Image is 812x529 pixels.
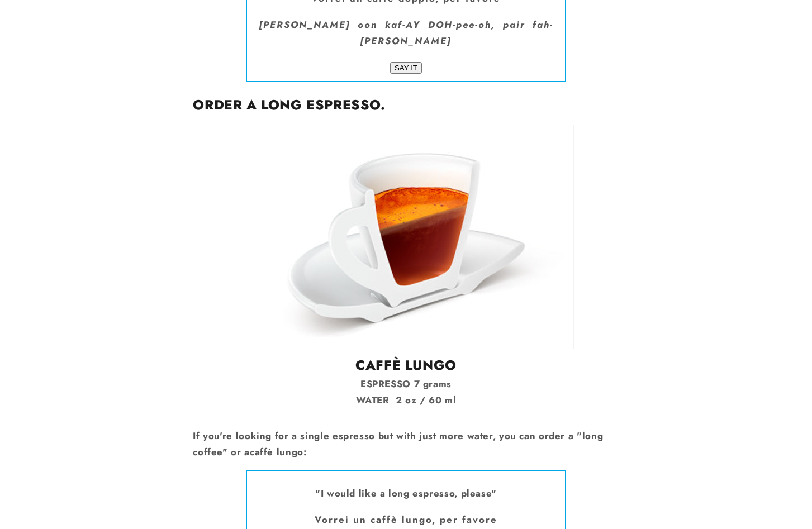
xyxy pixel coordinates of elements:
img: A long espresso is simply a single espresso with more water. Think of it as a mini Americano [238,125,574,349]
p: Vorrei un caffè lungo, per favore [253,512,560,528]
h2: Order a long espresso. [193,96,619,113]
p: ESPRESSO 7 grams WATER 2 oz / 60 ml [193,376,619,409]
p: If you're looking for a single espresso but with just more water, you can order a "long coffee" o... [193,428,619,461]
input: SAY IT [390,62,422,74]
strong: caffè lungo [250,445,303,459]
h2: CAFFÈ LUNGO [193,356,619,374]
p: [PERSON_NAME] oon kaf-AY DOH-pee-oh, pair fah-[PERSON_NAME] [253,17,560,50]
p: "I would like a long espresso, please" [253,485,560,502]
